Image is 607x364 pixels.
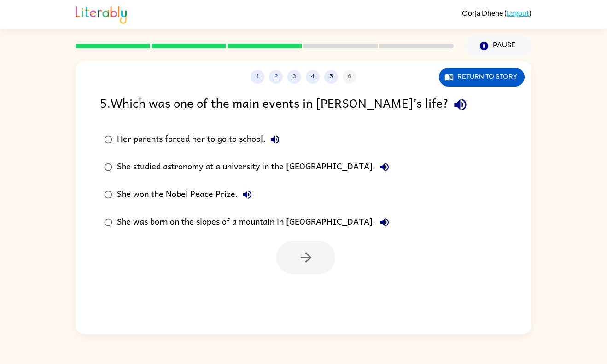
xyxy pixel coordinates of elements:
[269,70,283,84] button: 2
[266,130,284,149] button: Her parents forced her to go to school.
[462,8,531,17] div: ( )
[100,93,507,116] div: 5 . Which was one of the main events in [PERSON_NAME]’s life?
[439,68,525,87] button: Return to story
[117,158,394,176] div: She studied astronomy at a university in the [GEOGRAPHIC_DATA].
[117,185,257,204] div: She won the Nobel Peace Prize.
[117,130,284,149] div: Her parents forced her to go to school.
[117,213,394,231] div: She was born on the slopes of a mountain in [GEOGRAPHIC_DATA].
[324,70,338,84] button: 5
[462,8,504,17] span: Oorja Dhene
[251,70,264,84] button: 1
[375,213,394,231] button: She was born on the slopes of a mountain in [GEOGRAPHIC_DATA].
[76,4,127,24] img: Literably
[238,185,257,204] button: She won the Nobel Peace Prize.
[375,158,394,176] button: She studied astronomy at a university in the [GEOGRAPHIC_DATA].
[507,8,529,17] a: Logout
[306,70,320,84] button: 4
[465,35,531,57] button: Pause
[287,70,301,84] button: 3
